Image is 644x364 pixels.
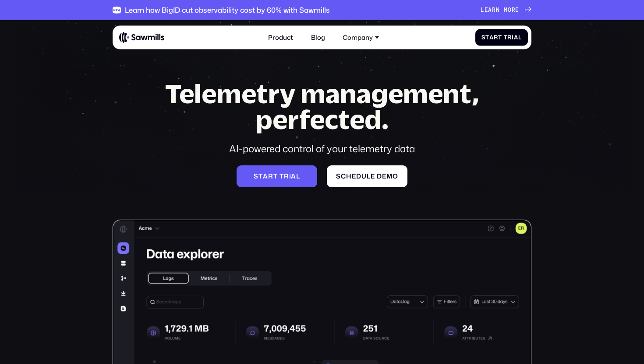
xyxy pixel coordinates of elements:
[489,34,494,41] span: a
[258,172,263,180] span: t
[494,34,498,41] span: r
[352,172,356,180] span: e
[343,34,373,42] div: Company
[507,34,512,41] span: r
[151,80,493,133] h1: Telemetry management, perfected.
[268,172,273,180] span: r
[346,172,352,180] span: h
[485,34,489,41] span: t
[291,172,296,180] span: a
[273,172,278,180] span: t
[481,34,485,41] span: S
[386,172,393,180] span: m
[151,142,493,156] div: AI-powered control of your telemetry data
[361,172,367,180] span: u
[296,172,300,180] span: l
[504,7,508,13] span: m
[515,7,519,13] span: e
[125,6,330,14] div: Learn how BigID cut observability cost by 60% with Sawmills
[512,34,514,41] span: i
[481,7,531,13] a: Learnmore
[393,172,398,180] span: o
[492,7,496,13] span: r
[514,34,518,41] span: a
[263,29,298,46] a: Product
[284,172,289,180] span: r
[341,172,346,180] span: c
[371,172,375,180] span: e
[289,172,291,180] span: i
[504,34,508,41] span: T
[496,7,500,13] span: n
[327,165,407,188] a: Scheduledemo
[280,172,284,180] span: t
[254,172,258,180] span: S
[382,172,386,180] span: e
[508,7,512,13] span: o
[512,7,516,13] span: r
[356,172,361,180] span: d
[475,29,528,45] a: StartTrial
[306,29,330,46] a: Blog
[263,172,268,180] span: a
[498,34,502,41] span: t
[338,29,384,46] div: Company
[481,7,485,13] span: L
[488,7,492,13] span: a
[237,165,317,188] a: Starttrial
[367,172,371,180] span: l
[518,34,522,41] span: l
[377,172,382,180] span: d
[485,7,488,13] span: e
[336,172,341,180] span: S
